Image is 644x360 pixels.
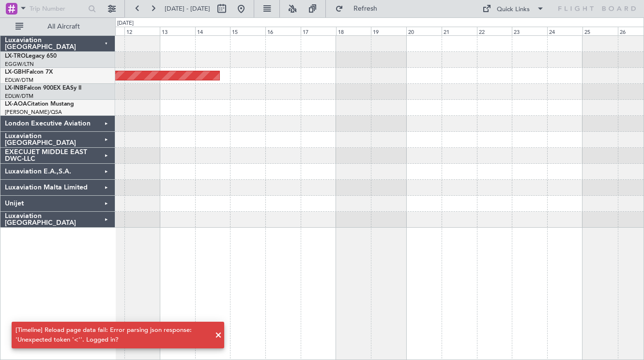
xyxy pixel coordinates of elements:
[5,53,57,59] a: LX-TROLegacy 650
[442,27,477,35] div: 21
[336,27,371,35] div: 18
[5,109,62,116] a: [PERSON_NAME]/QSA
[11,19,105,34] button: All Aircraft
[5,101,74,107] a: LX-AOACitation Mustang
[477,1,549,16] button: Quick Links
[5,85,24,91] span: LX-INB
[371,27,406,35] div: 19
[165,4,210,13] span: [DATE] - [DATE]
[5,77,33,84] a: EDLW/DTM
[30,1,85,16] input: Trip Number
[5,69,53,75] a: LX-GBHFalcon 7X
[230,27,265,35] div: 15
[5,61,34,68] a: EGGW/LTN
[25,23,102,30] span: All Aircraft
[15,326,210,344] div: [Timeline] Reload page data fail: Error parsing json response: 'Unexpected token '<''. Logged in?
[497,5,530,15] div: Quick Links
[117,19,134,28] div: [DATE]
[5,53,26,59] span: LX-TRO
[5,93,33,100] a: EDLW/DTM
[301,27,336,35] div: 17
[195,27,230,35] div: 14
[547,27,583,35] div: 24
[583,27,618,35] div: 25
[160,27,195,35] div: 13
[331,1,389,16] button: Refresh
[477,27,512,35] div: 22
[5,101,27,107] span: LX-AOA
[512,27,547,35] div: 23
[5,69,26,75] span: LX-GBH
[124,27,160,35] div: 12
[5,85,81,91] a: LX-INBFalcon 900EX EASy II
[345,5,386,12] span: Refresh
[406,27,442,35] div: 20
[265,27,301,35] div: 16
